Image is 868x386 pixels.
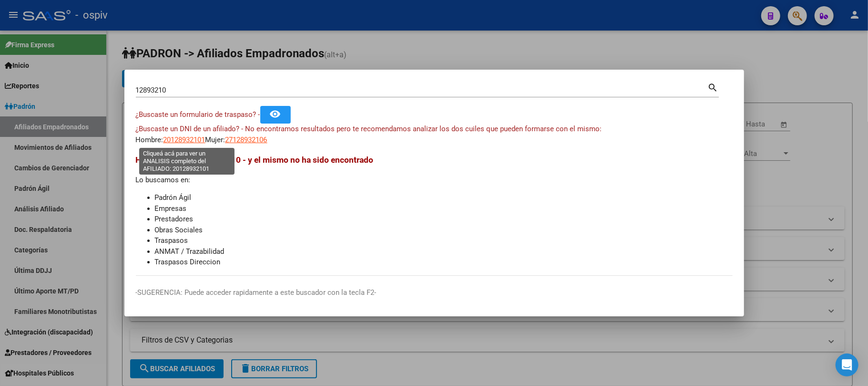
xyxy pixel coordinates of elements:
[155,235,733,246] li: Traspasos
[155,203,733,214] li: Empresas
[708,81,719,93] mat-icon: search
[155,225,733,236] li: Obras Sociales
[836,354,858,376] div: Open Intercom Messenger
[136,124,733,145] div: Hombre: Mujer:
[225,136,267,144] span: 27128932106
[155,257,733,268] li: Traspasos Direccion
[155,246,733,257] li: ANMAT / Trazabilidad
[155,214,733,225] li: Prestadores
[136,287,733,298] p: -SUGERENCIA: Puede acceder rapidamente a este buscador con la tecla F2-
[136,154,733,268] div: Lo buscamos en:
[136,125,602,133] span: ¿Buscaste un DNI de un afiliado? - No encontramos resultados pero te recomendamos analizar los do...
[136,110,260,119] span: ¿Buscaste un formulario de traspaso? -
[270,108,281,120] mat-icon: remove_red_eye
[163,136,205,144] span: 20128932101
[155,192,733,203] li: Padrón Ágil
[136,155,374,165] span: Hemos buscado - 12893210 - y el mismo no ha sido encontrado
